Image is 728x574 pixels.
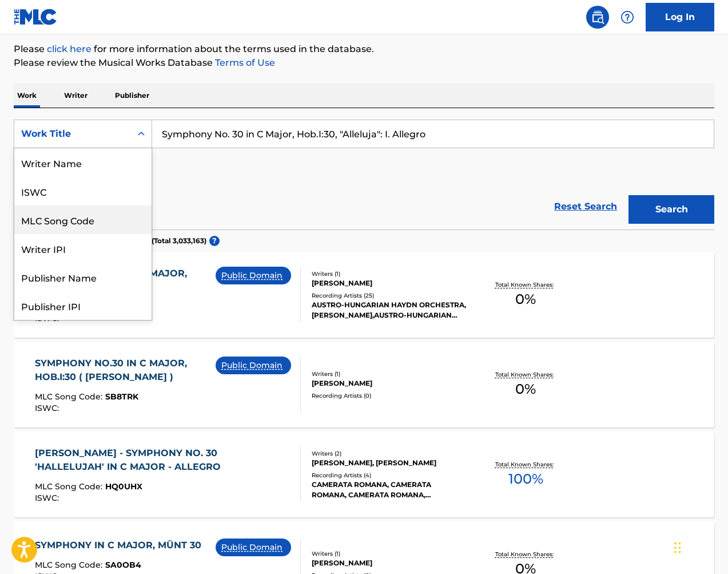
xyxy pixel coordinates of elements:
p: Total Known Shares: [495,280,556,289]
p: Public Domain [221,541,285,553]
div: Writers ( 1 ) [312,549,467,558]
p: Publisher [112,84,153,108]
div: [PERSON_NAME], [PERSON_NAME] [312,458,467,468]
div: [PERSON_NAME] [312,558,467,568]
span: ISWC : [35,403,62,413]
div: Drag [674,531,681,565]
div: [PERSON_NAME] [312,278,467,288]
div: Writers ( 2 ) [312,449,467,458]
a: click here [47,43,92,54]
a: Public Search [586,6,609,29]
iframe: Chat Widget [671,519,728,574]
a: Log In [646,3,714,31]
span: 100 % [508,469,543,489]
div: SYMPHONY IN C MAJOR, MÜNT 30 [35,539,207,552]
div: Publisher Name [14,263,152,291]
p: Writer [61,84,91,108]
p: Public Domain [221,270,285,282]
div: [PERSON_NAME] [312,378,467,389]
span: SA0OB4 [105,560,141,570]
form: Search Form [14,120,714,229]
span: ISWC : [35,493,62,503]
a: SYMPHONY NO.30 IN C MAJOR, HOB.I:30 ( [PERSON_NAME] )MLC Song Code:SB8TRKISWC:Public DomainWriter... [14,342,714,427]
div: Writers ( 1 ) [312,270,467,278]
span: 0 % [515,289,536,310]
a: Reset Search [548,194,623,219]
div: ISWC [14,177,152,205]
div: [PERSON_NAME] - SYMPHONY NO. 30 'HALLELUJAH' IN C MAJOR - ALLEGRO [35,446,292,474]
a: Terms of Use [213,57,275,68]
span: MLC Song Code : [35,481,105,492]
p: Work [14,84,40,108]
p: Total Known Shares: [495,460,556,469]
p: Total Known Shares: [495,550,556,559]
p: Public Domain [221,359,285,371]
div: Recording Artists ( 0 ) [312,391,467,400]
img: help [620,10,634,24]
img: MLC Logo [14,9,58,25]
div: Help [616,6,639,29]
a: [PERSON_NAME] - SYMPHONY NO. 30 'HALLELUJAH' IN C MAJOR - ALLEGROMLC Song Code:HQ0UHXISWC:Writers... [14,432,714,517]
span: ? [209,236,220,246]
span: MLC Song Code : [35,391,105,402]
span: SB8TRK [105,391,138,402]
span: 0 % [515,379,536,399]
div: Recording Artists ( 4 ) [312,471,467,480]
div: Writer IPI [14,234,152,263]
span: MLC Song Code : [35,560,105,570]
div: MLC Song Code [14,205,152,234]
p: Total Known Shares: [495,370,556,379]
img: search [591,10,604,24]
div: CAMERATA ROMANA, CAMERATA ROMANA, CAMERATA ROMANA, [PERSON_NAME],CAMERATA ROMANA,[PERSON_NAME] [312,480,467,500]
div: Writers ( 1 ) [312,370,467,378]
div: Recording Artists ( 25 ) [312,291,467,300]
div: Work Title [21,127,124,141]
div: Publisher IPI [14,291,152,320]
p: Please review the Musical Works Database [14,56,714,70]
span: HQ0UHX [105,481,142,492]
button: Search [628,195,714,224]
div: Writer Name [14,148,152,177]
p: Please for more information about the terms used in the database. [14,42,714,56]
div: AUSTRO-HUNGARIAN HAYDN ORCHESTRA, [PERSON_NAME],AUSTRO-HUNGARIAN HAYDN ORCHESTRA,[PERSON_NAME], [... [312,300,467,320]
div: SYMPHONY NO.30 IN C MAJOR, HOB.I:30 ( [PERSON_NAME] ) [35,357,216,384]
a: SYMPHONY NO.30 IN C MAJOR, HOB.I:30MLC Song Code:SA0NL2ISWC:Public DomainWriters (1)[PERSON_NAME]... [14,252,714,338]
